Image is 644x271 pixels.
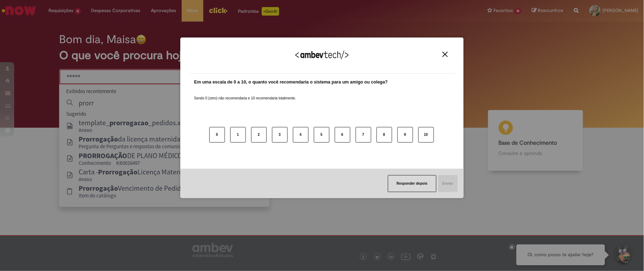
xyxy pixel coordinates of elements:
[397,127,413,143] button: 9
[442,52,448,57] img: Close
[388,175,436,192] button: Responder depois
[295,51,349,59] img: Logo Ambevtech
[230,127,246,143] button: 1
[251,127,267,143] button: 2
[272,127,288,143] button: 3
[293,127,309,143] button: 4
[356,127,371,143] button: 7
[377,127,392,143] button: 8
[335,127,350,143] button: 6
[209,127,225,143] button: 0
[314,127,329,143] button: 5
[440,51,450,57] button: Close
[194,79,388,86] label: Em uma escala de 0 a 10, o quanto você recomendaria o sistema para um amigo ou colega?
[194,87,296,101] label: Sendo 0 (zero) não recomendaria e 10 recomendaria totalmente.
[418,127,434,143] button: 10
